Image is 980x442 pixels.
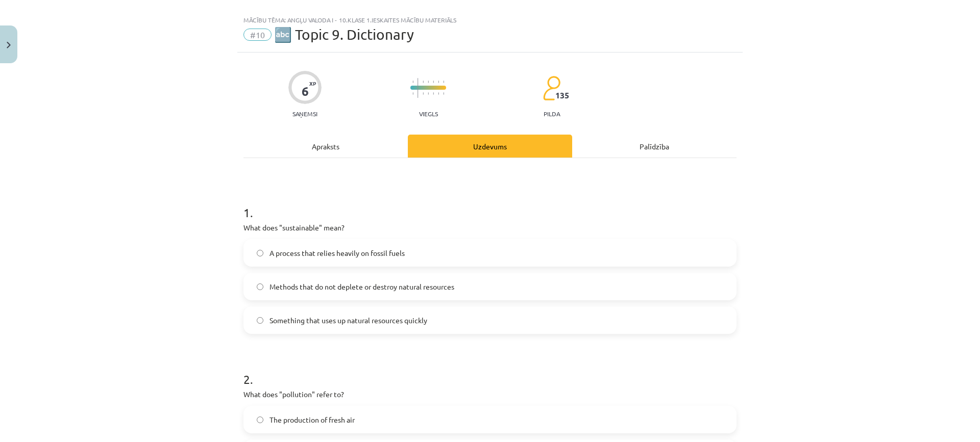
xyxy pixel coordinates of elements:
[243,222,737,233] p: What does "sustainable" mean?
[257,417,263,423] input: The production of fresh air
[257,317,263,324] input: Something that uses up natural resources quickly
[274,26,414,43] span: 🔤 Topic 9. Dictionary
[243,29,272,41] span: #10
[418,78,419,98] img: icon-long-line-d9ea69661e0d244f92f715978eff75569469978d946b2353a9bb055b3ed8787d.svg
[555,91,569,100] span: 135
[428,92,429,95] img: icon-short-line-57e1e144782c952c97e751825c79c345078a6d821885a25fce030b3d8c18986b.svg
[257,283,263,290] input: Methods that do not deplete or destroy natural resources
[269,248,405,258] span: A process that relies heavily on fossil fuels
[408,135,572,158] div: Uzdevums
[433,92,434,95] img: icon-short-line-57e1e144782c952c97e751825c79c345078a6d821885a25fce030b3d8c18986b.svg
[302,84,309,98] div: 6
[309,81,316,86] span: XP
[243,188,737,219] h1: 1 .
[412,81,413,83] img: icon-short-line-57e1e144782c952c97e751825c79c345078a6d821885a25fce030b3d8c18986b.svg
[428,81,429,83] img: icon-short-line-57e1e144782c952c97e751825c79c345078a6d821885a25fce030b3d8c18986b.svg
[419,110,438,117] p: Viegls
[572,135,737,158] div: Palīdzība
[438,92,439,95] img: icon-short-line-57e1e144782c952c97e751825c79c345078a6d821885a25fce030b3d8c18986b.svg
[412,92,413,95] img: icon-short-line-57e1e144782c952c97e751825c79c345078a6d821885a25fce030b3d8c18986b.svg
[288,110,322,117] p: Saņemsi
[7,42,11,48] img: icon-close-lesson-0947bae3869378f0d4975bcd49f059093ad1ed9edebbc8119c70593378902aed.svg
[269,281,454,292] span: Methods that do not deplete or destroy natural resources
[243,389,737,400] p: What does "pollution" refer to?
[269,414,355,425] span: The production of fresh air
[243,16,737,23] div: Mācību tēma: Angļu valoda i - 10.klase 1.ieskaites mācību materiāls
[423,92,424,95] img: icon-short-line-57e1e144782c952c97e751825c79c345078a6d821885a25fce030b3d8c18986b.svg
[543,75,560,101] img: students-c634bb4e5e11cddfef0936a35e636f08e4e9abd3cc4e673bd6f9a4125e45ecb1.svg
[243,354,737,386] h1: 2 .
[438,81,439,83] img: icon-short-line-57e1e144782c952c97e751825c79c345078a6d821885a25fce030b3d8c18986b.svg
[443,92,444,95] img: icon-short-line-57e1e144782c952c97e751825c79c345078a6d821885a25fce030b3d8c18986b.svg
[269,315,427,326] span: Something that uses up natural resources quickly
[443,81,444,83] img: icon-short-line-57e1e144782c952c97e751825c79c345078a6d821885a25fce030b3d8c18986b.svg
[544,110,560,117] p: pilda
[257,250,263,256] input: A process that relies heavily on fossil fuels
[243,135,408,158] div: Apraksts
[433,81,434,83] img: icon-short-line-57e1e144782c952c97e751825c79c345078a6d821885a25fce030b3d8c18986b.svg
[423,81,424,83] img: icon-short-line-57e1e144782c952c97e751825c79c345078a6d821885a25fce030b3d8c18986b.svg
